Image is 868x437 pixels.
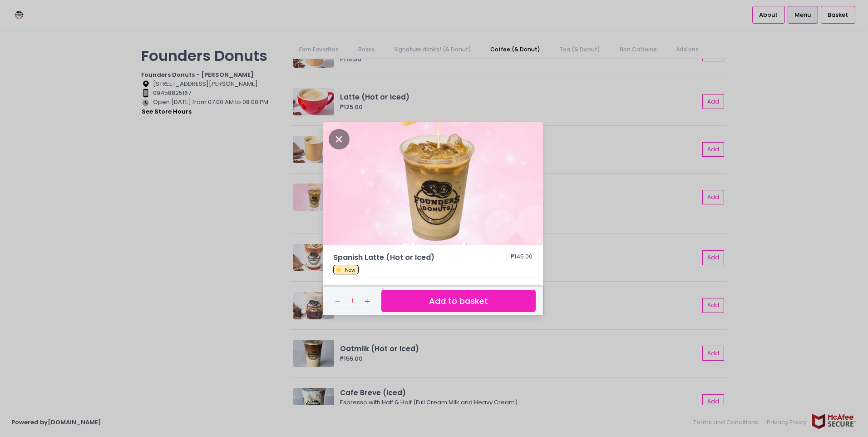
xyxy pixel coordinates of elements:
span: ⭐ [335,265,342,274]
span: Spanish Latte (Hot or Iced) [333,252,483,263]
button: Add to basket [381,290,536,312]
span: New [345,267,355,273]
div: ₱145.00 [511,252,533,263]
img: Spanish Latte (Hot or Iced) [323,122,543,246]
button: Close [329,134,350,143]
